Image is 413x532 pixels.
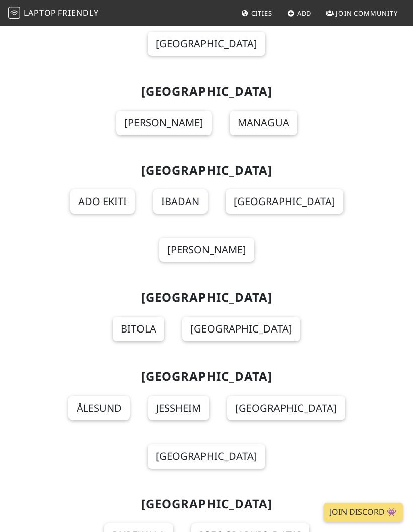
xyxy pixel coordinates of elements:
a: Join Discord 👾 [324,503,403,522]
a: Cities [237,4,277,22]
img: LaptopFriendly [8,7,20,19]
span: Add [297,9,312,18]
a: [GEOGRAPHIC_DATA] [226,189,343,214]
a: Add [283,4,316,22]
h2: [GEOGRAPHIC_DATA] [31,84,382,99]
a: [GEOGRAPHIC_DATA] [148,444,265,469]
h2: [GEOGRAPHIC_DATA] [31,497,382,511]
a: [GEOGRAPHIC_DATA] [182,317,300,341]
h2: [GEOGRAPHIC_DATA] [31,163,382,178]
a: [GEOGRAPHIC_DATA] [148,32,265,56]
a: Ado Ekiti [70,189,135,214]
a: Bitola [113,317,164,341]
a: [PERSON_NAME] [159,238,254,262]
span: Cities [251,9,272,18]
a: Ibadan [153,189,208,214]
a: Managua [230,111,297,135]
a: LaptopFriendly LaptopFriendly [8,5,99,22]
a: [PERSON_NAME] [116,111,212,135]
span: Join Community [336,9,398,18]
h2: [GEOGRAPHIC_DATA] [31,369,382,384]
a: Jessheim [148,396,209,420]
span: Laptop [24,7,56,18]
a: Ålesund [68,396,130,420]
a: Join Community [322,4,402,22]
span: Friendly [58,7,98,18]
h2: [GEOGRAPHIC_DATA] [31,290,382,305]
a: [GEOGRAPHIC_DATA] [227,396,345,420]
